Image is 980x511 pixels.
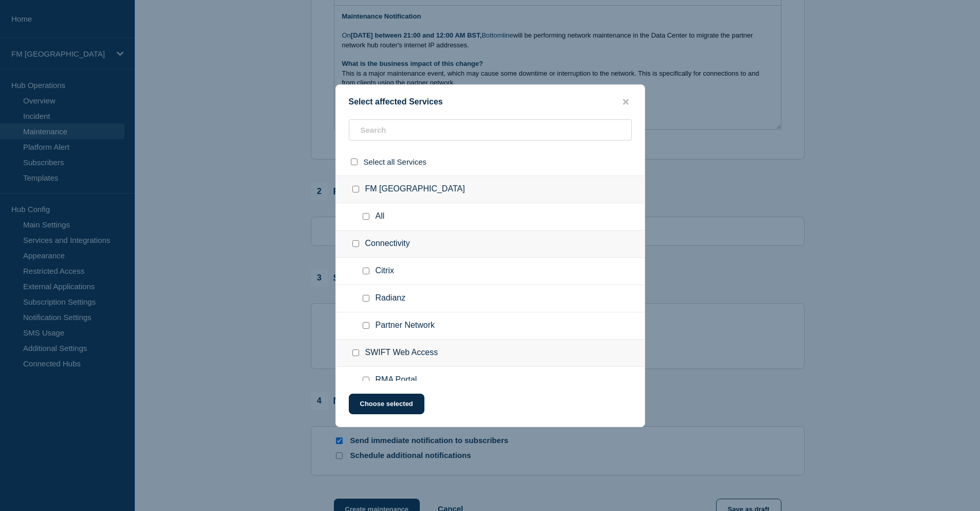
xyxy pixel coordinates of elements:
[363,377,369,383] input: RMA Portal checkbox
[363,268,369,274] input: Citrix checkbox
[336,97,645,107] div: Select affected Services
[349,394,424,414] button: Choose selected
[363,213,369,220] input: All checkbox
[620,97,632,107] button: close button
[376,212,385,222] span: All
[352,240,359,247] input: Connectivity checkbox
[364,157,427,166] span: Select all Services
[376,375,417,385] span: RMA Portal
[363,295,369,302] input: Radianz checkbox
[349,119,632,140] input: Search
[352,186,359,192] input: FM London checkbox
[376,266,394,276] span: Citrix
[376,293,406,304] span: Radianz
[352,349,359,356] input: SWIFT Web Access checkbox
[336,176,645,203] div: FM [GEOGRAPHIC_DATA]
[363,322,369,329] input: Partner Network checkbox
[336,340,645,367] div: SWIFT Web Access
[376,321,435,331] span: Partner Network
[351,158,358,165] input: select all checkbox
[336,231,645,258] div: Connectivity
